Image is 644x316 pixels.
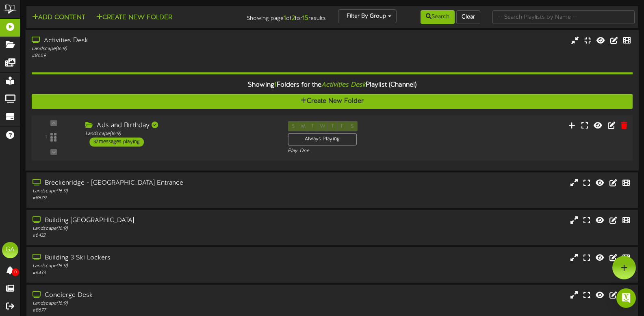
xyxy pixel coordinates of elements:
div: Activities Desk [32,36,275,46]
div: Concierge Desk [33,291,275,300]
div: Building 3 Ski Lockers [33,253,275,263]
button: Search [421,10,455,24]
div: Always Playing [288,133,356,146]
div: Open Intercom Messenger [616,288,636,308]
div: Landscape ( 16:9 ) [33,188,275,195]
div: GA [2,242,18,258]
strong: 15 [302,15,308,22]
div: Landscape ( 16:9 ) [32,45,275,52]
div: Showing Folders for the Playlist (Channel) [26,76,639,94]
div: Breckenridge - [GEOGRAPHIC_DATA] Entrance [33,179,275,188]
button: Clear [456,10,480,24]
div: # 6433 [33,270,275,277]
div: # 8679 [33,195,275,202]
button: Create New Folder [94,13,175,23]
div: Building [GEOGRAPHIC_DATA] [33,216,275,225]
div: Play One [288,148,427,155]
span: 1 [274,81,277,89]
div: # 8677 [33,307,275,314]
div: Landscape ( 16:9 ) [33,225,275,232]
i: Activities Desk [321,81,366,89]
input: -- Search Playlists by Name -- [492,10,635,24]
button: Add Content [30,13,88,23]
button: Filter By Group [338,9,397,23]
strong: 2 [292,15,295,22]
span: 0 [12,268,19,276]
div: Showing page of for results [229,9,332,23]
div: Landscape ( 16:9 ) [33,300,275,307]
div: Landscape ( 16:9 ) [33,263,275,270]
div: # 8669 [32,52,275,59]
div: # 6432 [33,232,275,239]
strong: 1 [284,15,286,22]
button: Create New Folder [32,94,633,109]
div: 37 messages playing [89,137,144,146]
div: Landscape ( 16:9 ) [85,131,275,137]
div: Ads and Birthday [85,121,275,131]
